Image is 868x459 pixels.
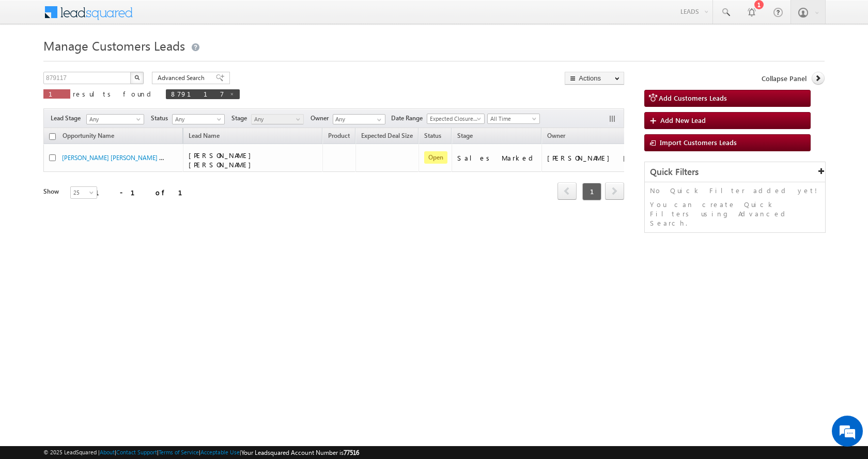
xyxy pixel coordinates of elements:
a: Status [419,130,446,144]
span: 1 [49,89,65,98]
a: All Time [487,114,540,124]
span: 879117 [171,89,224,98]
span: Date Range [391,114,427,123]
span: 25 [71,188,98,197]
a: Contact Support [116,449,157,455]
a: About [100,449,115,455]
span: Manage Customers Leads [43,37,185,54]
a: Acceptable Use [200,449,240,455]
button: Actions [565,72,624,85]
span: Status [151,114,172,123]
span: Your Leadsquared Account Number is [241,449,359,456]
a: Terms of Service [159,449,199,455]
span: Stage [457,132,473,139]
a: 25 [70,186,97,199]
span: Any [252,115,301,124]
input: Type to Search [333,114,385,124]
span: Any [173,115,222,124]
span: Add Customers Leads [659,93,727,102]
a: Opportunity Name [57,130,119,144]
span: 77516 [344,449,359,456]
span: All Time [488,114,537,123]
span: prev [557,182,577,200]
a: Any [86,114,144,124]
span: Expected Deal Size [361,132,413,139]
div: Quick Filters [645,162,825,182]
span: Owner [547,132,565,139]
span: Opportunity Name [63,132,114,139]
span: Product [328,132,350,139]
span: Open [424,151,447,164]
a: next [605,183,624,200]
span: Collapse Panel [762,74,807,83]
span: Owner [311,114,333,123]
a: Expected Closure Date [427,114,485,124]
a: Stage [452,130,478,144]
a: Expected Deal Size [356,130,418,144]
span: Add New Lead [660,116,706,124]
span: next [605,182,624,200]
p: No Quick Filter added yet! [650,186,820,195]
a: Show All Items [371,115,384,125]
div: [PERSON_NAME] [PERSON_NAME] [547,153,650,163]
span: Expected Closure Date [427,114,481,123]
a: Any [172,114,225,124]
span: [PERSON_NAME] [PERSON_NAME] [189,151,256,169]
span: Lead Name [183,130,225,144]
a: [PERSON_NAME] [PERSON_NAME] - Customers Leads [62,153,209,162]
span: Stage [231,114,251,123]
span: Any [87,115,141,124]
span: Lead Stage [51,114,85,123]
div: Show [43,187,62,196]
a: prev [557,183,577,200]
input: Check all records [49,133,56,140]
span: Advanced Search [158,73,208,83]
div: 1 - 1 of 1 [95,186,195,198]
a: Any [251,114,304,124]
span: results found [73,89,155,98]
img: Search [134,75,139,80]
p: You can create Quick Filters using Advanced Search. [650,200,820,228]
span: Import Customers Leads [660,138,737,147]
span: © 2025 LeadSquared | | | | | [43,448,359,457]
div: Sales Marked [457,153,537,163]
span: 1 [582,183,601,200]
